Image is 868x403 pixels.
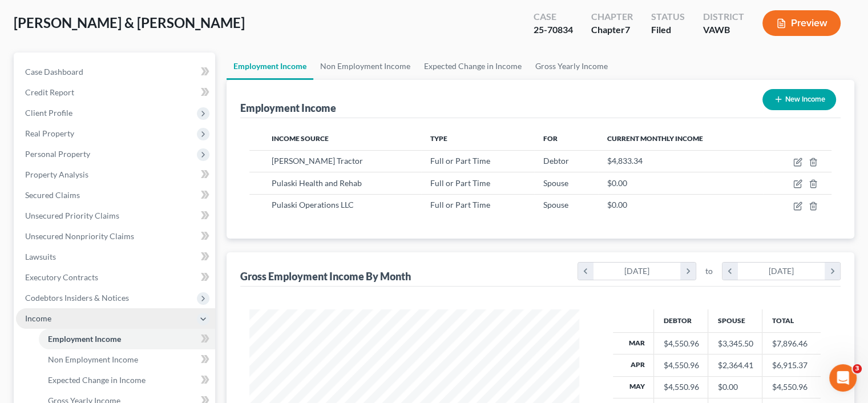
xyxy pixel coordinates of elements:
[39,349,215,370] a: Non Employment Income
[25,293,129,303] span: Codebtors Insiders & Notices
[762,376,821,398] td: $4,550.96
[543,134,558,143] span: For
[272,134,329,143] span: Income Source
[227,53,313,80] a: Employment Income
[240,269,411,283] div: Gross Employment Income By Month
[717,381,753,393] div: $0.00
[430,134,447,143] span: Type
[430,156,490,166] span: Full or Part Time
[25,128,74,138] span: Real Property
[25,67,83,76] span: Case Dashboard
[16,185,215,205] a: Secured Claims
[16,267,215,288] a: Executory Contracts
[272,200,354,209] span: Pulaski Operations LLC
[762,10,841,36] button: Preview
[762,89,836,110] button: New Income
[825,263,840,280] i: chevron_right
[534,23,573,37] div: 25-70834
[272,178,362,188] span: Pulaski Health and Rehab
[543,178,568,188] span: Spouse
[543,156,569,166] span: Debtor
[722,263,738,280] i: chevron_left
[16,247,215,267] a: Lawsuits
[16,205,215,226] a: Unsecured Priority Claims
[738,263,825,280] div: [DATE]
[607,178,627,188] span: $0.00
[48,354,138,364] span: Non Employment Income
[613,376,654,398] th: May
[430,178,490,188] span: Full or Part Time
[578,263,594,280] i: chevron_left
[25,108,72,118] span: Client Profile
[48,375,146,385] span: Expected Change in Income
[430,200,490,209] span: Full or Part Time
[16,226,215,247] a: Unsecured Nonpriority Claims
[39,329,215,349] a: Employment Income
[25,149,90,159] span: Personal Property
[417,53,528,80] a: Expected Change in Income
[762,309,821,332] th: Total
[25,170,88,179] span: Property Analysis
[853,364,862,373] span: 3
[717,360,753,371] div: $2,364.41
[16,62,215,82] a: Case Dashboard
[313,53,417,80] a: Non Employment Income
[663,338,699,349] div: $4,550.96
[762,332,821,354] td: $7,896.46
[613,354,654,376] th: Apr
[829,364,857,392] iframe: Intercom live chat
[25,272,98,282] span: Executory Contracts
[594,263,681,280] div: [DATE]
[663,381,699,393] div: $4,550.96
[654,309,708,332] th: Debtor
[534,10,573,23] div: Case
[680,263,696,280] i: chevron_right
[762,354,821,376] td: $6,915.37
[240,101,336,115] div: Employment Income
[528,53,615,80] a: Gross Yearly Income
[591,10,633,23] div: Chapter
[607,156,643,166] span: $4,833.34
[703,10,744,23] div: District
[705,265,713,277] span: to
[25,87,74,97] span: Credit Report
[14,14,245,31] span: [PERSON_NAME] & [PERSON_NAME]
[48,334,121,344] span: Employment Income
[591,23,633,37] div: Chapter
[663,360,699,371] div: $4,550.96
[39,370,215,390] a: Expected Change in Income
[613,332,654,354] th: Mar
[717,338,753,349] div: $3,345.50
[703,23,744,37] div: VAWB
[16,82,215,103] a: Credit Report
[25,211,119,220] span: Unsecured Priority Claims
[607,200,627,209] span: $0.00
[651,10,685,23] div: Status
[625,24,630,35] span: 7
[16,164,215,185] a: Property Analysis
[651,23,685,37] div: Filed
[543,200,568,209] span: Spouse
[25,231,134,241] span: Unsecured Nonpriority Claims
[25,190,80,200] span: Secured Claims
[25,313,51,323] span: Income
[607,134,703,143] span: Current Monthly Income
[708,309,762,332] th: Spouse
[25,252,56,261] span: Lawsuits
[272,156,363,166] span: [PERSON_NAME] Tractor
